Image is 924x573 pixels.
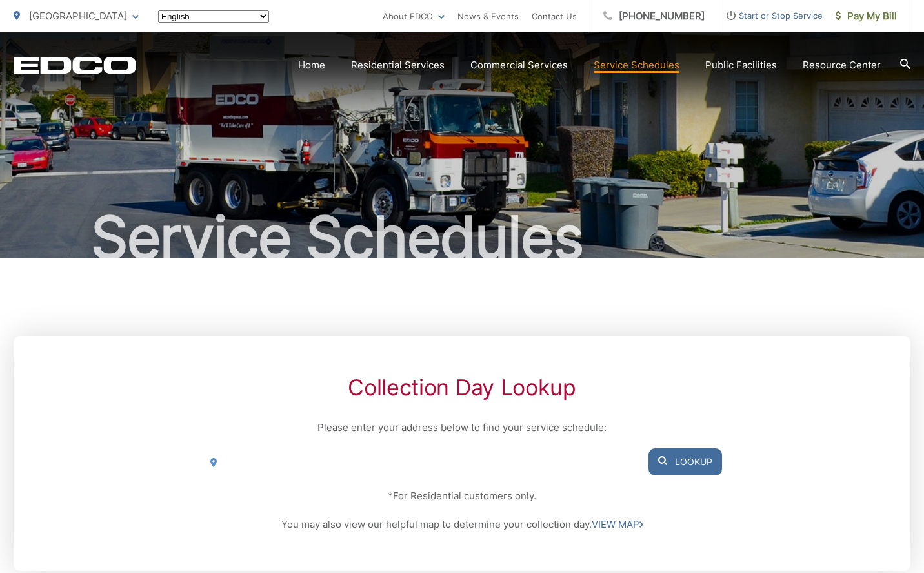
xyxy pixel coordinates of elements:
[202,375,722,401] h2: Collection Day Lookup
[457,8,519,24] a: News & Events
[594,57,679,73] a: Service Schedules
[351,57,445,73] a: Residential Services
[836,8,897,24] span: Pay My Bill
[158,10,269,23] select: Select a language
[202,517,722,532] p: You may also view our helpful map to determine your collection day.
[470,57,568,73] a: Commercial Services
[803,57,881,73] a: Resource Center
[14,56,136,74] a: EDCD logo. Return to the homepage.
[705,57,777,73] a: Public Facilities
[532,8,577,24] a: Contact Us
[202,488,722,504] p: *For Residential customers only.
[14,205,910,270] h1: Service Schedules
[383,8,445,24] a: About EDCO
[298,57,325,73] a: Home
[29,10,127,22] span: [GEOGRAPHIC_DATA]
[592,517,643,532] a: VIEW MAP
[648,448,722,475] button: Lookup
[202,420,722,435] p: Please enter your address below to find your service schedule:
